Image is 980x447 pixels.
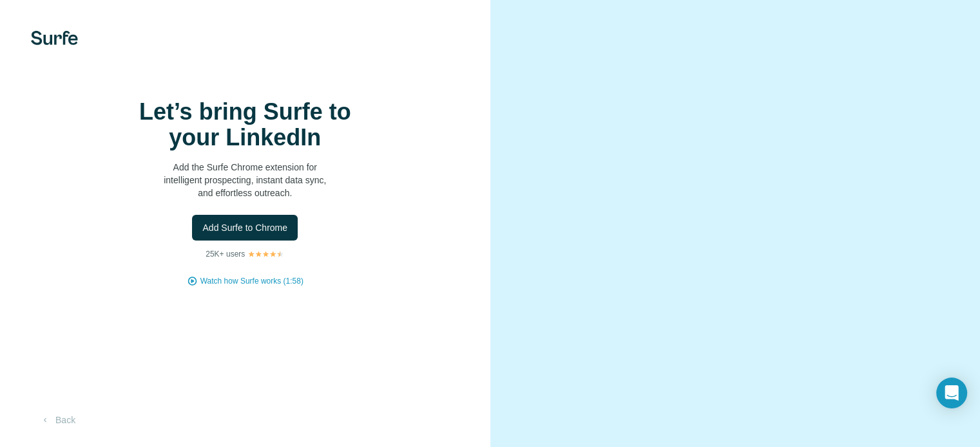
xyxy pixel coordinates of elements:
[31,31,78,45] img: Surfe's logo
[200,275,303,287] button: Watch how Surfe works (1:58)
[116,99,374,151] h1: Let’s bring Surfe to your LinkedIn
[936,378,967,408] div: Open Intercom Messenger
[116,161,374,199] p: Add the Surfe Chrome extension for intelligent prospecting, instant data sync, and effortless out...
[202,221,287,234] span: Add Surfe to Chrome
[247,250,284,258] img: Rating Stars
[31,408,84,432] button: Back
[206,248,245,260] p: 25K+ users
[192,215,298,241] button: Add Surfe to Chrome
